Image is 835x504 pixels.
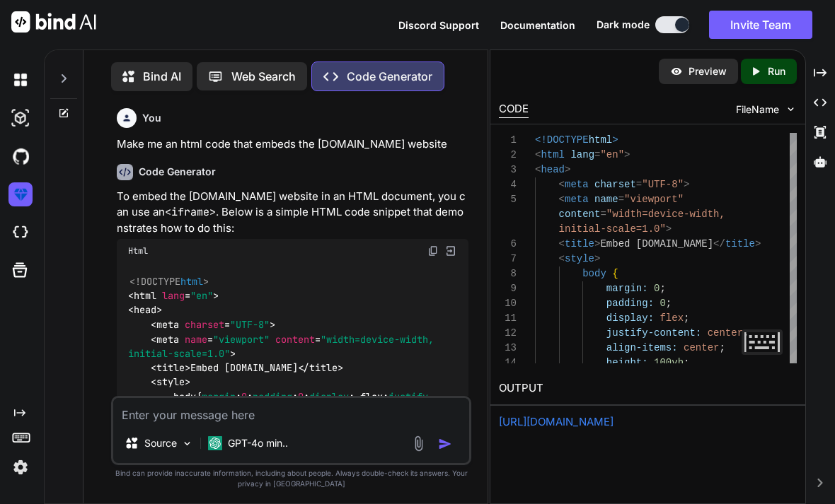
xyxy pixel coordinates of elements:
span: < [558,194,564,205]
img: settings [8,455,33,479]
button: Discord Support [398,18,479,33]
span: ; [666,298,672,309]
div: 3 [499,163,517,177]
img: chevron down [785,103,797,115]
span: < [535,149,541,160]
span: name [185,333,207,346]
span: head [541,164,565,175]
span: meta [156,333,179,346]
code: <iframe> [165,205,216,219]
span: "UTF-8" [642,179,684,190]
span: < [558,179,564,190]
span: initial-scale=1.0" [558,223,665,235]
span: < > [151,376,190,389]
img: copy [427,245,439,257]
span: < = > [151,318,275,331]
p: Source [144,436,177,450]
div: 4 [499,177,517,192]
img: premium [8,182,33,206]
img: cloudideIcon [8,221,33,245]
span: 100vh [654,357,684,368]
h6: You [142,111,161,125]
div: 1 [499,133,517,148]
span: ; [719,342,725,353]
span: "en" [600,149,624,160]
span: < = = > [128,333,439,360]
span: justify-content: [606,327,701,339]
p: Web Search [231,68,296,85]
span: lang [162,289,185,302]
h2: OUTPUT [490,372,805,405]
span: { [612,268,618,279]
span: meta [565,194,589,205]
span: > [666,223,672,235]
div: 8 [499,266,517,281]
img: preview [670,65,683,78]
button: Documentation [500,18,575,33]
span: > [594,253,600,264]
div: 13 [499,341,517,356]
div: CODE [499,101,529,118]
span: "width=device-width, initial-scale=1.0" [128,333,439,360]
span: Dark mode [597,18,650,32]
span: = [594,149,600,160]
span: html [180,275,203,288]
div: 12 [499,326,517,341]
p: Run [768,64,785,78]
span: display [309,390,349,403]
span: padding: [606,298,654,309]
img: githubDark [8,144,33,168]
span: meta [565,179,589,190]
span: > [755,238,761,250]
p: Bind AI [143,68,181,85]
span: < > [151,361,190,374]
span: > [684,179,689,190]
img: Open in Browser [444,245,457,257]
span: lang [570,149,594,160]
span: content [275,333,315,346]
span: > [612,134,618,146]
div: 7 [499,252,517,266]
button: Invite Team [709,11,812,39]
span: Discord Support [398,19,479,31]
img: darkAi-studio [8,106,33,130]
div: 10 [499,296,517,311]
img: icon [438,437,452,451]
span: body [173,390,196,403]
span: padding [253,390,292,403]
span: margin: [606,283,648,294]
span: flex [660,312,684,324]
span: > [565,164,570,175]
span: { : ; : ; : flex; : center; : center; : ; : ; } { : none; : ; : ; } [128,390,434,461]
img: attachment [410,435,427,452]
div: 9 [499,281,517,296]
span: < = > [128,289,219,302]
span: < [558,238,564,250]
span: Documentation [500,19,575,31]
span: 0 [660,298,665,309]
div: 11 [499,311,517,326]
span: html [588,134,612,146]
span: ; [660,283,665,294]
span: body [582,268,606,279]
p: Bind can provide inaccurate information, including about people. Always double-check its answers.... [111,468,471,489]
img: Pick Models [181,438,193,450]
span: head [134,304,156,317]
p: To embed the [DOMAIN_NAME] website in an HTML document, you can use an . Below is a simple HTML c... [117,189,468,237]
span: FileName [736,102,779,117]
span: Embed [DOMAIN_NAME] [600,238,713,250]
span: "UTF-8" [230,318,270,331]
span: 0 [298,390,304,403]
span: 0 [654,283,660,294]
p: GPT-4o min.. [228,436,288,450]
h6: Code Generator [139,165,216,179]
span: ; [684,312,689,324]
span: < [558,253,564,264]
span: </ [713,238,725,250]
span: title [156,361,185,374]
span: title [309,361,338,374]
span: center [707,327,742,339]
span: center [684,342,719,353]
span: "en" [190,289,213,302]
span: <!DOCTYPE > [129,275,209,288]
